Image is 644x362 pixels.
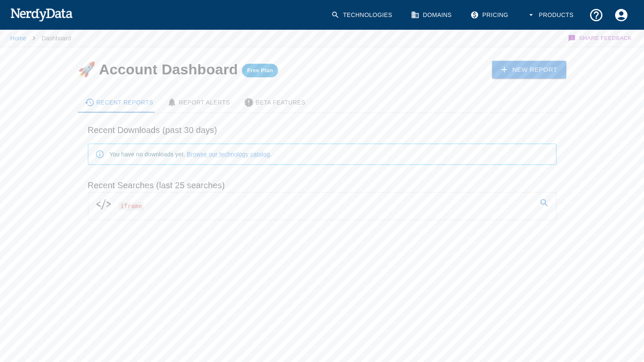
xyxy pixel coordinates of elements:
nav: breadcrumb [10,30,71,47]
a: Browse our technology catalog [187,151,270,158]
a: Home [10,35,26,42]
button: Account Settings [609,3,634,28]
img: NerdyData.com [10,6,73,23]
a: Pricing [465,3,515,28]
h6: Recent Downloads (past 30 days) [88,123,557,137]
h6: Recent Searches (last 25 searches) [88,178,557,192]
a: Technologies [326,3,399,28]
a: Domains [406,3,458,28]
a: iframe [88,192,556,216]
span: iframe [119,202,144,211]
div: Recent Reports [84,97,154,107]
button: Support and Documentation [584,3,609,28]
button: Products [522,3,580,28]
a: Free Plan [242,61,278,77]
button: Share Feedback [567,30,634,47]
p: Dashboard [42,34,71,42]
div: You have no downloads yet. . [110,147,272,162]
span: Free Plan [242,67,278,74]
a: New Report [492,61,567,79]
div: Report Alerts [167,97,230,107]
h4: 🚀 Account Dashboard [78,61,278,77]
div: Beta Features [244,97,306,107]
